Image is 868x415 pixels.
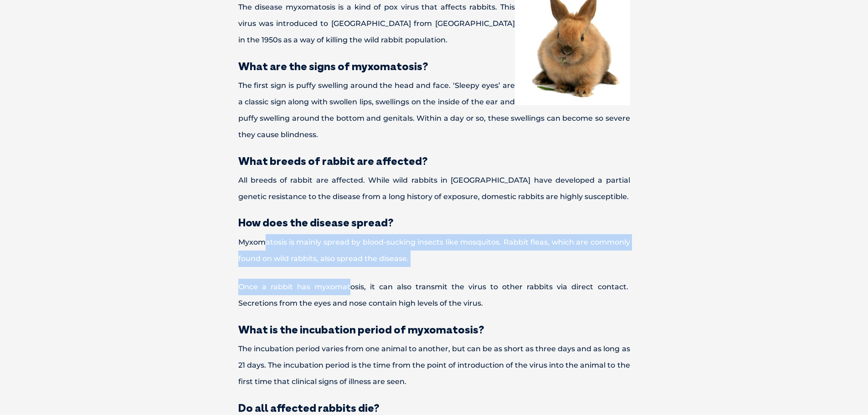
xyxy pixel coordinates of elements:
p: The first sign is puffy swelling around the head and face. ‘Sleepy eyes’ are a classic sign along... [206,77,662,143]
p: The incubation period varies from one animal to another, but can be as short as three days and as... [206,341,662,390]
h3: What breeds of rabbit are affected? [206,155,662,166]
p: Myxomatosis is mainly spread by blood-sucking insects like mosquitos. Rabbit fleas, which are com... [206,234,662,267]
p: Once a rabbit has myxomatosis, it can also transmit the virus to other rabbits via direct contact... [206,279,662,312]
h3: How does the disease spread? [206,217,662,228]
h3: Do all affected rabbits die? [206,402,662,413]
p: All breeds of rabbit are affected. While wild rabbits in [GEOGRAPHIC_DATA] have developed a parti... [206,172,662,205]
h3: What is the incubation period of myxomatosis? [206,324,662,335]
h3: What are the signs of myxomatosis? [206,61,662,72]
